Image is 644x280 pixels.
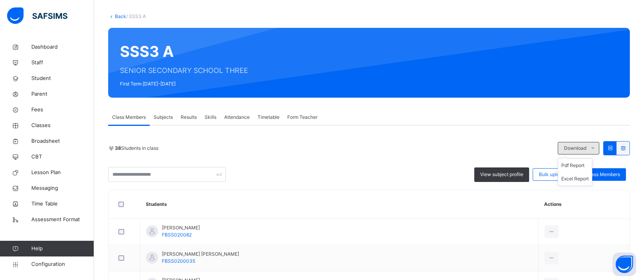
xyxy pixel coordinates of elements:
[162,224,200,231] span: [PERSON_NAME]
[564,145,586,152] span: Download
[577,171,620,178] span: Add Class Members
[7,7,67,24] img: safsims
[112,114,146,121] span: Class Members
[31,216,94,224] span: Assessment Format
[287,114,317,121] span: Form Teacher
[162,251,239,258] span: [PERSON_NAME] [PERSON_NAME]
[480,171,523,178] span: View subject profile
[31,137,94,145] span: Broadsheet
[140,190,539,219] th: Students
[115,145,121,151] b: 38
[538,190,629,219] th: Actions
[31,260,94,268] span: Configuration
[31,43,94,51] span: Dashboard
[181,114,197,121] span: Results
[126,13,146,19] span: / SSS3 A
[31,59,94,67] span: Staff
[539,171,565,178] span: Bulk upload
[31,169,94,176] span: Lesson Plan
[31,200,94,208] span: Time Table
[115,145,158,152] span: Students in class
[613,253,636,276] button: Open asap
[31,245,94,253] span: Help
[205,114,216,121] span: Skills
[31,90,94,98] span: Parent
[154,114,173,121] span: Subjects
[115,13,126,19] a: Back
[162,258,195,264] span: FBSS0200035
[558,159,592,172] li: dropdown-list-item-null-0
[31,122,94,129] span: Classes
[558,172,592,185] li: dropdown-list-item-null-1
[162,232,192,238] span: FBSS020082
[31,75,94,82] span: Student
[31,153,94,161] span: CBT
[224,114,250,121] span: Attendance
[258,114,279,121] span: Timetable
[31,184,94,192] span: Messaging
[31,106,94,114] span: Fees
